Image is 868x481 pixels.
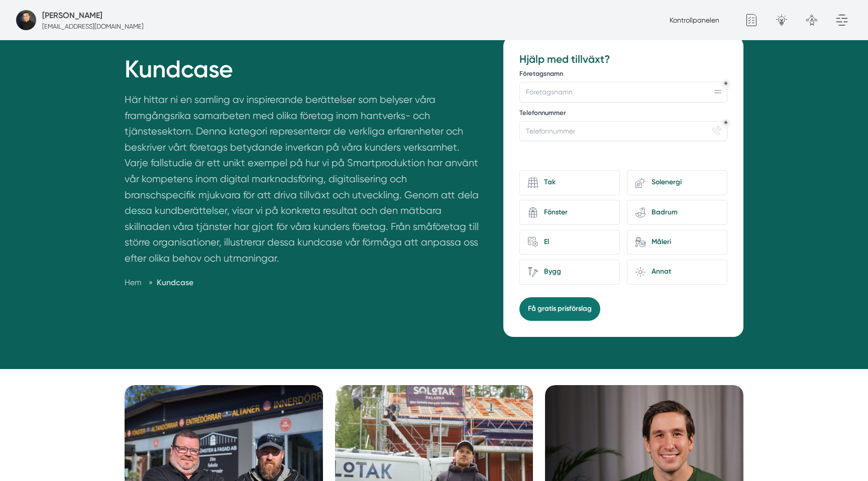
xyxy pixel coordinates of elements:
[42,22,144,31] p: [EMAIL_ADDRESS][DOMAIN_NAME]
[42,9,102,22] h5: Super Administratör
[519,121,727,141] input: Telefonnummer
[157,278,193,287] a: Kundcase
[519,69,727,80] label: Företagsnamn
[125,276,479,289] nav: Breadcrumb
[149,276,153,289] span: »
[724,81,728,85] div: Obligatoriskt
[125,55,479,92] h1: Kundcase
[125,92,479,271] p: Här hittar ni en samling av inspirerande berättelser som belyser våra framgångsrika samarbeten me...
[670,16,719,24] a: Kontrollpanelen
[519,82,727,102] input: Företagsnamn
[519,108,727,119] label: Telefonnummer
[519,52,727,66] h3: Hjälp med tillväxt?
[519,297,600,320] button: Få gratis prisförslag
[16,10,36,30] img: foretagsbild-pa-smartproduktion-ett-foretag-i-dalarnas-lan-2023.jpg
[125,278,142,287] a: Hem
[724,121,728,125] div: Obligatoriskt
